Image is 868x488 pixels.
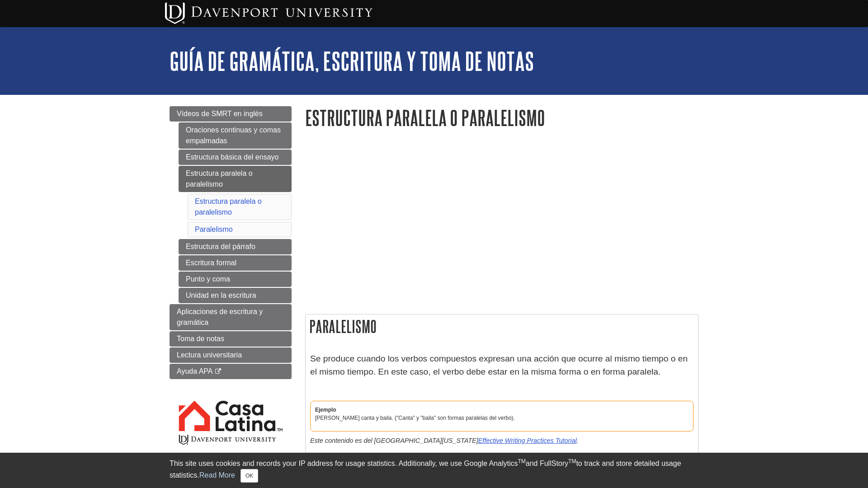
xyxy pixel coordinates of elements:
[568,458,576,465] sup: TM
[179,166,292,192] a: Estructura paralela o paralelismo
[170,347,292,363] a: Lectura universitaria
[170,331,292,347] a: Toma de notas
[177,351,242,359] span: Lectura universitaria
[170,458,698,483] div: This site uses cookies and records your IP address for usage statistics. Additionally, we use Goo...
[170,304,292,330] a: Aplicaciones de escritura y gramática
[195,225,233,233] a: Paralelismo
[179,255,292,271] a: Escritura formal
[170,364,292,379] a: Ayuda APA
[177,367,212,375] span: Ayuda APA
[179,122,292,149] a: Oraciones continuas y comas empalmadas
[177,110,263,117] span: Vídeos de SMRT en inglés
[170,106,292,462] div: Guide Page Menu
[310,352,693,379] p: Se produce cuando los verbos compuestos expresan una acción que ocurre al mismo tiempo o en el mi...
[315,407,336,413] strong: Ejemplo
[310,437,579,444] em: Este contenido es del [GEOGRAPHIC_DATA][US_STATE] .
[478,437,577,444] a: Effective Writing Practices Tutorial
[179,239,292,254] a: Estructura del párrafo
[179,150,292,165] a: Estructura básica del ensayo
[177,308,263,326] span: Aplicaciones de escritura y gramática
[170,106,292,122] a: Vídeos de SMRT en inglés
[518,458,525,465] sup: TM
[179,288,292,303] a: Unidad en la escritura
[195,197,262,216] a: Estructura paralela o paralelismo
[199,471,235,479] a: Read More
[179,272,292,287] a: Punto y coma
[214,369,222,375] i: This link opens in a new window
[165,2,373,24] img: Davenport University
[315,406,689,422] p: [PERSON_NAME] canta y baila. ("Canta" y "baila" son formas paralelas del verbo).
[241,469,258,483] button: Close
[306,314,698,338] h2: Paralelismo
[170,47,534,75] a: Guía de gramática, escritura y toma de notas
[177,335,224,343] span: Toma de notas
[305,106,698,129] h1: Estructura paralela o paralelismo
